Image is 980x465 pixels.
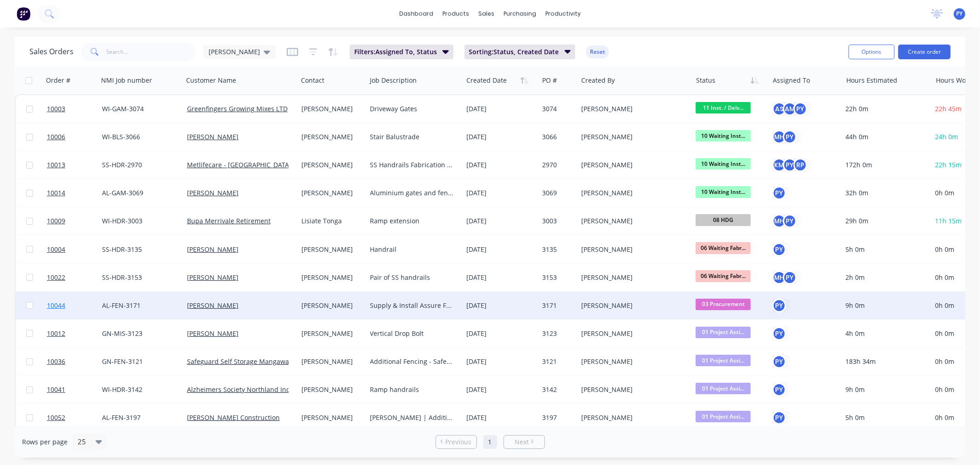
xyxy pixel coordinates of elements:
[47,132,65,142] span: 10006
[696,327,751,338] span: 01 Project Assi...
[370,132,455,142] div: Stair Balustrade
[935,132,958,141] span: 24h 0m
[581,216,683,226] div: [PERSON_NAME]
[301,385,360,394] div: [PERSON_NAME]
[187,357,306,366] a: Safeguard Self Storage Mangawahi Ltd
[542,357,572,366] div: 3121
[102,160,176,170] div: SS-HDR-2970
[772,383,786,397] div: PY
[783,271,797,284] div: PY
[301,413,360,422] div: [PERSON_NAME]
[47,385,65,394] span: 10041
[772,411,786,425] div: PY
[542,216,572,226] div: 3003
[542,385,572,394] div: 3142
[102,216,176,226] div: WI-HDR-3003
[466,104,535,113] div: [DATE]
[581,301,683,310] div: [PERSON_NAME]
[301,76,324,85] div: Contact
[47,160,65,170] span: 10013
[354,47,437,57] span: Filters: Assigned To, Status
[696,130,751,142] span: 10 Waiting Inst...
[935,357,954,366] span: 0h 0m
[187,132,238,141] a: [PERSON_NAME]
[370,160,455,170] div: SS Handrails Fabrication and Install
[581,413,683,422] div: [PERSON_NAME]
[504,437,544,447] a: Next page
[47,413,65,422] span: 10052
[772,214,797,228] button: MHPY
[772,214,786,228] div: MH
[47,151,102,179] a: 10013
[696,186,751,198] span: 10 Waiting Inst...
[581,273,683,282] div: [PERSON_NAME]
[845,188,923,198] div: 32h 0m
[370,188,455,198] div: Aluminium gates and fencing
[845,329,923,338] div: 4h 0m
[845,301,923,310] div: 9h 0m
[935,216,962,225] span: 11h 15m
[107,43,196,61] input: Search...
[783,214,797,228] div: PY
[47,207,102,235] a: 10009
[772,130,786,144] div: MH
[47,236,102,263] a: 10004
[935,160,962,169] span: 22h 15m
[301,245,360,254] div: [PERSON_NAME]
[772,299,786,312] button: PY
[935,245,954,254] span: 0h 0m
[542,132,572,142] div: 3066
[47,123,102,151] a: 10006
[793,158,807,172] div: RP
[581,188,683,198] div: [PERSON_NAME]
[696,214,751,226] span: 08 HDG
[187,104,288,113] a: Greenfingers Growing Mixes LTD
[845,216,923,226] div: 29h 0m
[187,413,280,422] a: [PERSON_NAME] Construction
[772,243,786,256] button: PY
[187,160,291,169] a: Metlifecare - [GEOGRAPHIC_DATA]
[542,329,572,338] div: 3123
[47,329,65,338] span: 10012
[187,329,238,338] a: [PERSON_NAME]
[581,76,615,85] div: Created By
[936,76,980,85] div: Hours Worked
[783,158,797,172] div: PY
[581,329,683,338] div: [PERSON_NAME]
[586,45,609,58] button: Reset
[209,47,260,57] span: [PERSON_NAME]
[696,355,751,366] span: 01 Project Assi...
[935,188,954,197] span: 0h 0m
[542,104,572,113] div: 3074
[845,357,923,366] div: 183h 34m
[935,413,954,422] span: 0h 0m
[466,76,507,85] div: Created Date
[432,435,549,449] ul: Pagination
[466,273,535,282] div: [DATE]
[445,437,471,447] span: Previous
[542,76,557,85] div: PO #
[581,160,683,170] div: [PERSON_NAME]
[47,357,65,366] span: 10036
[466,329,535,338] div: [DATE]
[772,158,807,172] button: KMPYRP
[935,273,954,282] span: 0h 0m
[466,160,535,170] div: [DATE]
[47,104,65,113] span: 10003
[772,327,786,340] button: PY
[772,355,786,369] button: PY
[581,104,683,113] div: [PERSON_NAME]
[696,299,751,310] span: 03 Procurement
[370,385,455,394] div: Ramp handrails
[696,158,751,170] span: 10 Waiting Inst...
[46,76,70,85] div: Order #
[47,179,102,207] a: 10014
[935,385,954,394] span: 0h 0m
[370,76,417,85] div: Job Description
[47,348,102,375] a: 10036
[350,45,453,59] button: Filters:Assigned To, Status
